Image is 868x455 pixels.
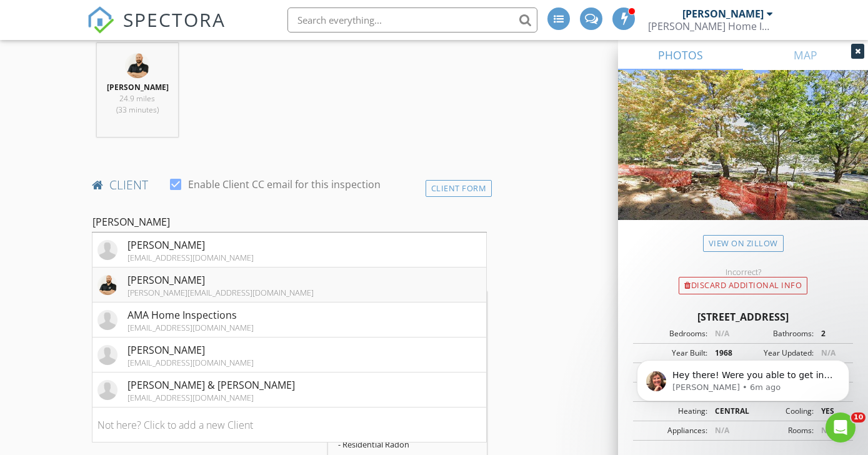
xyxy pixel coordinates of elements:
span: SPECTORA [123,6,226,32]
div: Rooms: [743,425,814,436]
a: PHOTOS [618,40,743,70]
div: [PERSON_NAME] & [PERSON_NAME] [127,377,295,392]
div: [PERSON_NAME] [682,7,764,20]
span: N/A [715,328,729,339]
div: [EMAIL_ADDRESS][DOMAIN_NAME] [127,252,254,262]
div: [STREET_ADDRESS] [633,309,853,324]
img: smartselect_20220813223227_chrome.jpg [125,53,150,78]
div: Appliances: [637,425,707,436]
input: Search everything... [287,7,537,32]
span: 10 [851,412,866,422]
div: Bathrooms: [743,328,814,339]
span: 24.9 miles [119,93,155,104]
div: - Residential Radon [338,439,477,449]
div: [PERSON_NAME] [127,272,314,287]
div: [EMAIL_ADDRESS][DOMAIN_NAME] [127,392,295,402]
div: Incorrect? [618,267,868,277]
div: 2 [814,328,849,339]
a: MAP [743,40,868,70]
label: Enable Client CC email for this inspection [188,178,381,191]
img: streetview [618,70,868,250]
div: Client Form [426,180,492,197]
div: AA Marshall Home Inspection Services [648,20,773,32]
a: View on Zillow [703,235,784,252]
iframe: Intercom notifications message [618,334,868,421]
strong: [PERSON_NAME] [107,82,169,92]
img: default-user-f0147aede5fd5fa78ca7ade42f37bd4542148d508eef1c3d3ea960f66861d68b.jpg [97,310,117,330]
img: default-user-f0147aede5fd5fa78ca7ade42f37bd4542148d508eef1c3d3ea960f66861d68b.jpg [97,240,117,260]
div: [EMAIL_ADDRESS][DOMAIN_NAME] [127,322,254,332]
div: [EMAIL_ADDRESS][DOMAIN_NAME] [127,357,254,367]
div: [PERSON_NAME] [127,237,254,252]
img: The Best Home Inspection Software - Spectora [87,6,114,34]
span: (33 minutes) [116,104,159,115]
iframe: Intercom live chat [826,412,856,442]
a: SPECTORA [87,17,226,43]
input: Search for a Client [92,212,487,232]
img: default-user-f0147aede5fd5fa78ca7ade42f37bd4542148d508eef1c3d3ea960f66861d68b.jpg [97,345,117,365]
h4: client [92,177,487,193]
div: AMA Home Inspections [127,307,254,322]
span: N/A [715,425,729,436]
div: [PERSON_NAME] [127,342,254,357]
img: smartselect_20220813223227_chrome.jpg [97,275,117,295]
li: Not here? Click to add a new Client [92,407,486,442]
div: [PERSON_NAME][EMAIL_ADDRESS][DOMAIN_NAME] [127,287,314,297]
div: Bedrooms: [637,328,707,339]
div: Discard Additional info [679,277,807,294]
img: default-user-f0147aede5fd5fa78ca7ade42f37bd4542148d508eef1c3d3ea960f66861d68b.jpg [97,380,117,400]
span: N/A [821,425,836,436]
